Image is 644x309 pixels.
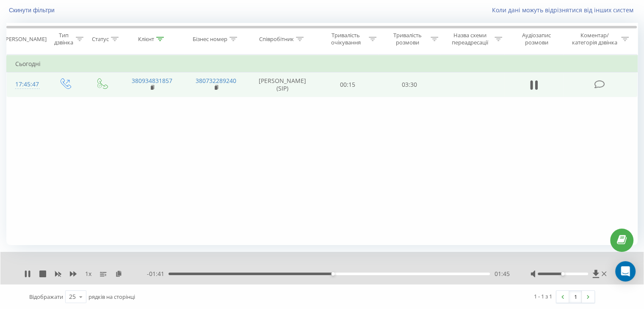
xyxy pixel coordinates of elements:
span: 1 x [85,270,91,278]
div: Коментар/категорія дзвінка [569,32,619,46]
span: рядків на сторінці [88,293,135,301]
div: Тривалість очікування [325,32,367,46]
span: 01:45 [494,270,509,278]
div: Клієнт [138,36,154,43]
div: 1 - 1 з 1 [534,292,552,301]
td: Сьогодні [7,55,638,72]
div: Співробітник [259,36,294,43]
a: Коли дані можуть відрізнятися вiд інших систем [492,6,638,14]
a: 1 [569,291,582,303]
button: Скинути фільтри [6,6,59,14]
div: [PERSON_NAME] [4,36,47,43]
a: 380732289240 [196,77,236,85]
div: Accessibility label [561,272,564,276]
div: Тип дзвінка [53,32,73,46]
div: Аудіозапис розмови [512,32,561,46]
div: Назва схеми переадресації [448,32,492,46]
span: - 01:41 [147,270,169,278]
div: Статус [92,36,109,43]
td: [PERSON_NAME] (SIP) [248,72,317,97]
td: 00:15 [317,72,379,97]
a: 380934831857 [132,77,172,85]
div: 25 [69,292,76,301]
div: Бізнес номер [193,36,227,43]
div: Open Intercom Messenger [615,261,636,281]
span: Відображати [29,293,63,301]
div: Тривалість розмови [386,32,428,46]
div: 17:45:47 [15,76,38,93]
div: Accessibility label [331,272,334,276]
td: 03:30 [379,72,440,97]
